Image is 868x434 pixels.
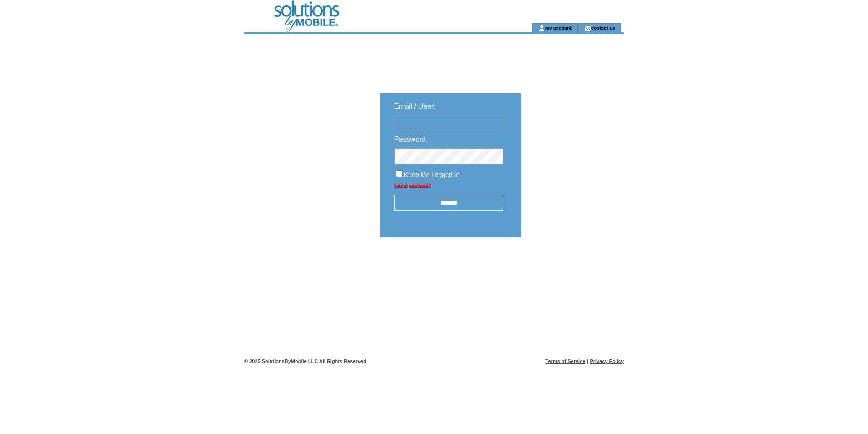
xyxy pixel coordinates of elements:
[587,358,588,364] span: |
[394,102,436,110] span: Email / User:
[546,358,586,364] a: Terms of Service
[590,358,624,364] a: Privacy Policy
[584,25,591,32] img: contact_us_icon.gif
[538,25,545,32] img: account_icon.gif
[394,136,428,143] span: Password:
[394,183,431,188] a: Forgot password?
[404,171,459,178] span: Keep Me Logged In
[545,25,572,30] a: my account
[244,358,366,364] span: © 2025 SolutionsByMobile LLC All Rights Reserved
[547,260,593,272] img: transparent.png
[591,25,615,30] a: contact us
